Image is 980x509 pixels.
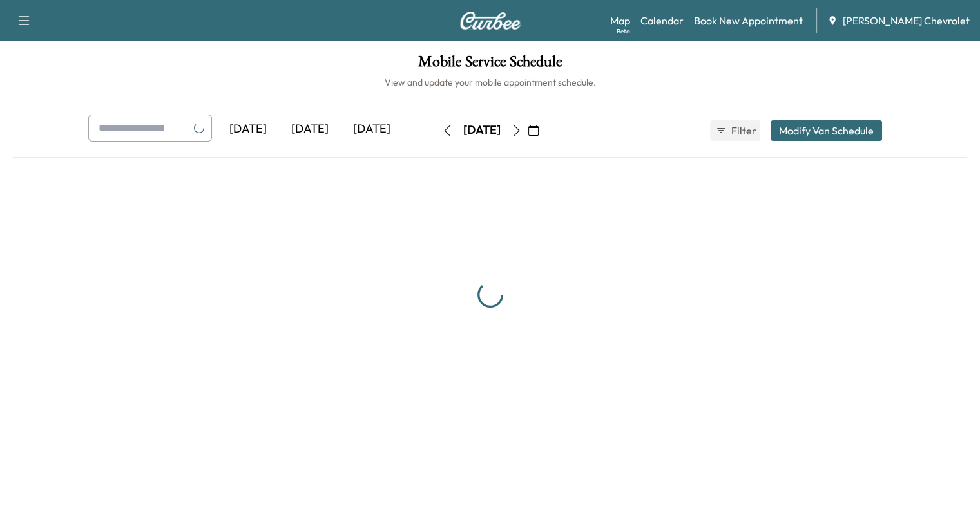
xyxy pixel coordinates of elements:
a: Book New Appointment [694,13,803,28]
div: [DATE] [341,115,403,144]
div: Beta [617,26,630,36]
div: [DATE] [217,115,279,144]
span: [PERSON_NAME] Chevrolet [843,13,970,28]
a: MapBeta [610,13,630,28]
span: Filter [731,123,754,138]
div: [DATE] [279,115,341,144]
h1: Mobile Service Schedule [13,54,967,76]
button: Modify Van Schedule [771,120,882,141]
button: Filter [710,120,760,141]
img: Curbee Logo [459,12,521,30]
a: Calendar [640,13,684,28]
div: [DATE] [463,122,501,138]
h6: View and update your mobile appointment schedule. [13,76,967,89]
